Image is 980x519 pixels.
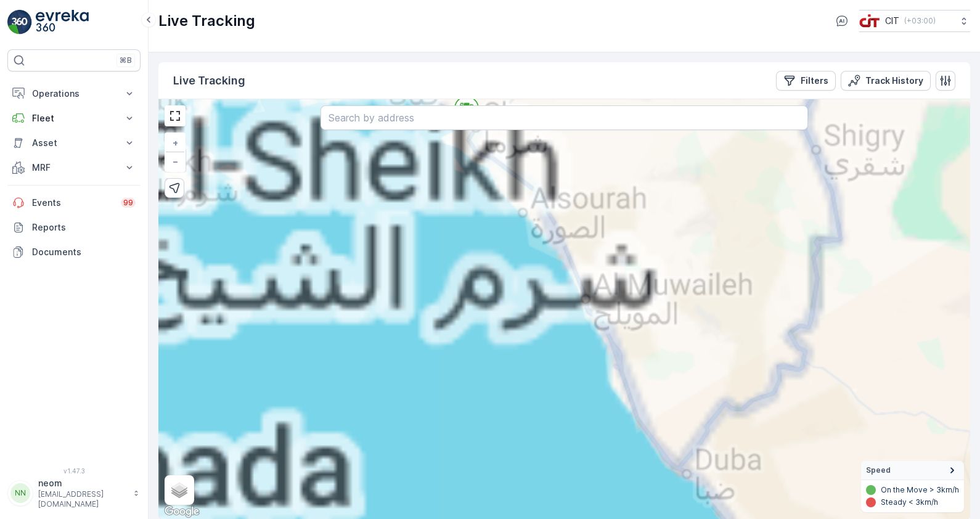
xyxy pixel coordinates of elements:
p: 99 [123,198,133,208]
p: neom [38,477,127,489]
p: Events [32,197,113,209]
p: ( +03:00 ) [904,16,936,26]
span: − [173,156,179,166]
p: CIT [885,15,899,27]
summary: Speed [861,461,964,480]
span: Speed [866,465,891,475]
a: Documents [7,240,141,264]
a: Layers [166,476,193,504]
p: Reports [32,221,136,234]
span: v 1.47.3 [7,467,141,475]
p: On the Move > 3km/h [881,485,959,495]
p: Track History [865,75,923,87]
a: Zoom In [166,134,184,152]
p: Live Tracking [158,11,255,31]
p: Live Tracking [173,72,245,89]
button: NNneom[EMAIL_ADDRESS][DOMAIN_NAME] [7,477,141,509]
input: Search by address [321,105,807,130]
p: Operations [32,88,116,100]
p: Filters [801,75,828,87]
button: Track History [841,71,931,91]
a: Zoom Out [166,152,184,171]
a: Reports [7,215,141,240]
button: Asset [7,131,141,155]
button: Filters [776,71,836,91]
span: + [173,137,178,148]
img: cit-logo_pOk6rL0.png [859,14,880,28]
button: MRF [7,155,141,180]
p: Documents [32,246,136,258]
p: MRF [32,161,116,174]
p: Asset [32,137,116,149]
p: [EMAIL_ADDRESS][DOMAIN_NAME] [38,489,127,509]
div: NN [10,483,30,503]
img: logo [7,10,32,35]
a: Events99 [7,190,141,215]
img: logo_light-DOdMpM7g.png [36,10,89,35]
p: ⌘B [120,55,132,65]
p: Fleet [32,112,116,125]
button: Fleet [7,106,141,131]
button: CIT(+03:00) [859,10,970,32]
a: View Fullscreen [166,107,184,125]
p: Steady < 3km/h [881,497,938,507]
button: Operations [7,81,141,106]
